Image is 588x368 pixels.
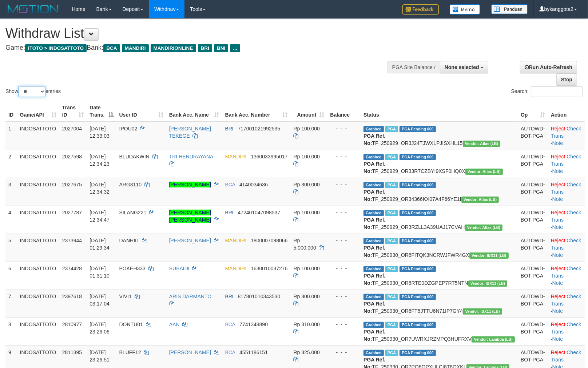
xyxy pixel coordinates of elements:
[169,126,211,139] a: [PERSON_NAME] TEKEGE
[556,73,577,86] a: Stop
[5,86,61,97] label: Show entries
[552,308,563,314] a: Note
[17,318,59,345] td: INDOSATTOTO
[551,349,565,355] a: Reject
[518,150,548,178] td: AUTOWD-BOT-PGA
[551,349,581,363] a: Check Trans
[385,350,398,356] span: Marked by bykanggota1
[552,280,563,286] a: Note
[551,210,565,215] a: Reject
[551,154,581,167] a: Check Trans
[361,262,518,290] td: TF_250930_OR6RTE0DZGPEP7RT5NTN
[251,154,287,159] span: Copy 1360033995017 to clipboard
[400,210,436,216] span: PGA Pending
[238,126,281,132] span: Copy 717001021992535 to clipboard
[119,294,132,299] span: VIVI1
[222,101,290,122] th: Bank Acc. Number: activate to sort column ascending
[548,206,585,234] td: · ·
[5,206,17,234] td: 4
[169,210,211,223] a: [PERSON_NAME] [PERSON_NAME]
[90,294,110,307] span: [DATE] 03:17:04
[465,169,503,175] span: Vendor URL: https://dashboard.q2checkout.com/secure
[225,154,246,159] span: MANDIRI
[551,266,581,279] a: Check Trans
[548,234,585,262] td: · ·
[385,154,398,160] span: Marked by bykanggota2
[551,238,581,251] a: Check Trans
[400,154,436,160] span: PGA Pending
[294,238,316,251] span: Rp 5.000.000
[151,44,196,52] span: MANDIRIONLINE
[468,280,508,287] span: Vendor URL: https://dashboard.q2checkout.com/secure
[62,266,82,271] span: 2374428
[330,321,358,328] div: - - -
[119,322,143,327] span: DONTU01
[361,234,518,262] td: TF_250930_OR6FITQK3NCRWJFWR4GX
[5,122,17,150] td: 1
[363,161,385,174] b: PGA Ref. No:
[548,150,585,178] td: · ·
[198,44,212,52] span: BRI
[294,210,320,215] span: Rp 100.000
[361,101,518,122] th: Status
[363,126,384,132] span: Grabbed
[552,336,563,342] a: Note
[214,44,228,52] span: BNI
[361,122,518,150] td: TF_250929_OR3J24TJWXLPJISXHL15
[465,225,503,231] span: Vendor URL: https://dashboard.q2checkout.com/secure
[239,322,268,327] span: Copy 7741348890 to clipboard
[445,64,479,70] span: None selected
[330,209,358,216] div: - - -
[385,210,398,216] span: Marked by bykanggota2
[363,322,384,328] span: Grabbed
[385,322,398,328] span: Marked by bykanggota1
[518,234,548,262] td: AUTOWD-BOT-PGA
[62,238,82,243] span: 2373944
[62,154,82,159] span: 2027598
[90,154,110,167] span: [DATE] 12:34:23
[548,178,585,206] td: · ·
[5,234,17,262] td: 5
[363,182,384,188] span: Grabbed
[59,101,87,122] th: Trans ID: activate to sort column ascending
[551,322,581,335] a: Check Trans
[400,294,436,300] span: PGA Pending
[385,182,398,188] span: Marked by bykanggota2
[119,266,146,271] span: POKEH333
[518,262,548,290] td: AUTOWD-BOT-PGA
[291,101,327,122] th: Amount: activate to sort column ascending
[330,125,358,132] div: - - -
[90,238,110,251] span: [DATE] 01:29:34
[400,350,436,356] span: PGA Pending
[361,178,518,206] td: TF_250929_OR34366KX07A4F66YE1I
[548,122,585,150] td: · ·
[518,318,548,345] td: AUTOWD-BOT-PGA
[363,238,384,244] span: Grabbed
[5,290,17,318] td: 7
[363,245,385,258] b: PGA Ref. No:
[17,290,59,318] td: INDOSATTOTO
[548,262,585,290] td: · ·
[251,266,287,271] span: Copy 1630010037276 to clipboard
[363,189,385,202] b: PGA Ref. No:
[363,210,384,216] span: Grabbed
[17,122,59,150] td: INDOSATTOTO
[469,252,509,259] span: Vendor URL: https://dashboard.q2checkout.com/secure
[552,196,563,202] a: Note
[62,322,82,327] span: 2810977
[5,4,61,15] img: MOTION_logo.png
[518,178,548,206] td: AUTOWD-BOT-PGA
[440,61,488,73] button: None selected
[169,238,211,243] a: [PERSON_NAME]
[552,168,563,174] a: Note
[225,182,235,187] span: BCA
[225,294,233,299] span: BRI
[400,322,436,328] span: PGA Pending
[225,322,235,327] span: BCA
[461,197,499,203] span: Vendor URL: https://dashboard.q2checkout.com/secure
[361,150,518,178] td: TF_250929_OR33R7CZBYI9XSF0HQ0X
[518,122,548,150] td: AUTOWD-BOT-PGA
[361,318,518,345] td: TF_250930_OR7UWRXJRZMPQ3HUFRXV
[119,182,142,187] span: ARG3110
[330,153,358,160] div: - - -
